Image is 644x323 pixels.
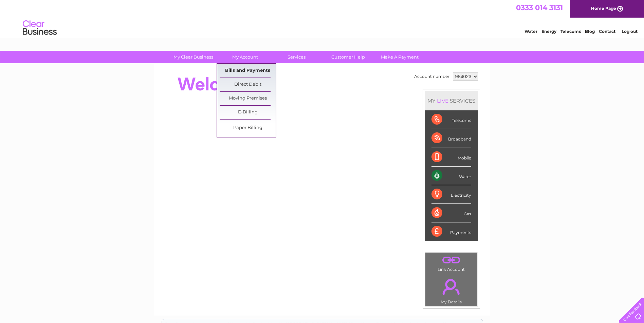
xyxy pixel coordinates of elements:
[425,91,478,110] div: MY SERVICES
[22,18,57,38] img: logo.png
[431,222,471,241] div: Payments
[372,51,428,63] a: Make A Payment
[162,4,483,33] div: Clear Business is a trading name of Verastar Limited (registered in [GEOGRAPHIC_DATA] No. 3667643...
[425,273,478,306] td: My Details
[516,3,563,12] a: 0333 014 3131
[425,252,478,274] td: Link Account
[431,148,471,167] div: Mobile
[165,51,221,63] a: My Clear Business
[599,29,615,34] a: Contact
[269,51,325,63] a: Services
[217,51,273,63] a: My Account
[220,121,276,135] a: Paper Billing
[427,275,476,299] a: .
[220,92,276,105] a: Moving Premises
[622,29,638,34] a: Log out
[431,129,471,148] div: Broadband
[220,78,276,91] a: Direct Debit
[585,29,595,34] a: Blog
[220,106,276,119] a: E-Billing
[431,204,471,222] div: Gas
[427,254,476,266] a: .
[560,29,581,34] a: Telecoms
[431,110,471,129] div: Telecoms
[412,71,451,82] td: Account number
[436,98,450,104] div: LIVE
[220,64,276,78] a: Bills and Payments
[525,29,537,34] a: Water
[431,185,471,204] div: Electricity
[541,29,556,34] a: Energy
[320,51,376,63] a: Customer Help
[431,167,471,185] div: Water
